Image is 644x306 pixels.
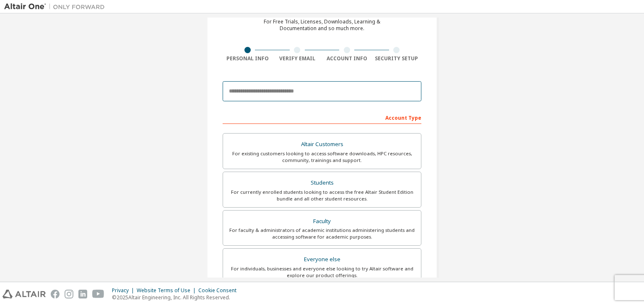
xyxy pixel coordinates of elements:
[322,55,372,62] div: Account Info
[228,150,416,164] div: For existing customers looking to access software downloads, HPC resources, community, trainings ...
[3,290,46,298] img: altair_logo.svg
[78,290,87,298] img: linkedin.svg
[65,290,73,298] img: instagram.svg
[198,287,241,294] div: Cookie Consent
[228,265,416,279] div: For individuals, businesses and everyone else looking to try Altair software and explore our prod...
[112,294,241,301] p: © 2025 Altair Engineering, Inc. All Rights Reserved.
[228,254,416,265] div: Everyone else
[273,55,322,62] div: Verify Email
[4,3,109,11] img: Altair One
[372,55,422,62] div: Security Setup
[228,139,416,150] div: Altair Customers
[228,189,416,202] div: For currently enrolled students looking to access the free Altair Student Edition bundle and all ...
[228,177,416,189] div: Students
[223,111,421,124] div: Account Type
[92,290,104,298] img: youtube.svg
[223,55,273,62] div: Personal Info
[264,18,380,32] div: For Free Trials, Licenses, Downloads, Learning & Documentation and so much more.
[112,287,137,294] div: Privacy
[51,290,60,298] img: facebook.svg
[137,287,198,294] div: Website Terms of Use
[228,227,416,240] div: For faculty & administrators of academic institutions administering students and accessing softwa...
[228,216,416,227] div: Faculty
